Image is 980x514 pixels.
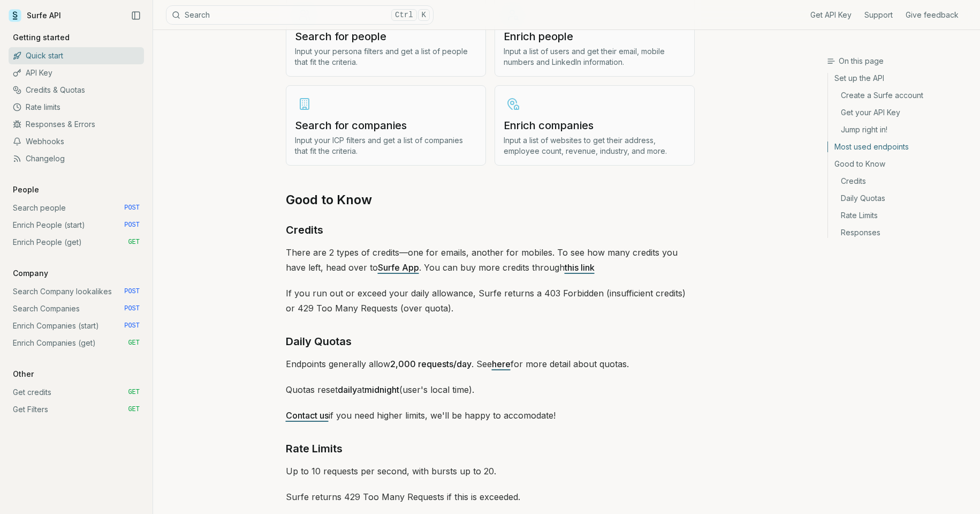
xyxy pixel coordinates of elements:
p: Up to 10 requests per second, with bursts up to 20. [286,464,695,479]
span: GET [128,388,140,397]
p: Other [9,369,38,379]
p: Endpoints generally allow . See for more detail about quotas. [286,356,695,371]
p: Company [9,268,52,279]
a: Enrich Companies (get) GET [9,334,144,352]
button: Collapse Sidebar [128,8,144,24]
a: Set up the API [828,73,971,87]
kbd: K [418,9,430,21]
strong: daily [338,384,357,395]
a: Surfe App [378,262,419,273]
p: Input your ICP filters and get a list of companies that fit the criteria. [295,135,477,157]
a: Good to Know [828,155,971,173]
button: SearchCtrlK [166,5,434,25]
h3: Search for companies [295,118,477,133]
a: Responses & Errors [9,116,144,133]
h3: Enrich people [504,29,686,44]
p: Surfe returns 429 Too Many Requests if this is exceeded. [286,489,695,504]
a: Get Filters GET [9,401,144,418]
a: Search Company lookalikes POST [9,283,144,300]
a: Responses [828,224,971,238]
a: API Key [9,64,144,81]
p: Input a list of users and get their email, mobile numbers and LinkedIn information. [504,46,686,68]
a: Give feedback [906,10,959,20]
h3: Search for people [295,29,477,44]
a: Rate Limits [286,440,343,457]
p: There are 2 types of credits—one for emails, another for mobiles. To see how many credits you hav... [286,245,695,275]
span: GET [128,405,140,414]
a: Credits [828,173,971,190]
strong: midnight [364,384,399,395]
a: Good to Know [286,191,372,208]
a: Changelog [9,150,144,167]
a: Search for companiesInput your ICP filters and get a list of companies that fit the criteria. [286,85,486,166]
a: Enrich People (get) GET [9,234,144,251]
kbd: Ctrl [391,9,417,21]
a: here [492,359,511,369]
span: POST [124,204,140,212]
a: Get your API Key [828,104,971,121]
a: Enrich Companies (start) POST [9,317,144,334]
p: Input a list of websites to get their address, employee count, revenue, industry, and more. [504,135,686,157]
span: GET [128,238,140,247]
span: POST [124,322,140,330]
a: Jump right in! [828,121,971,138]
a: Daily Quotas [828,190,971,207]
a: Search people POST [9,199,144,217]
span: POST [124,304,140,313]
p: People [9,184,43,195]
a: Webhooks [9,133,144,150]
strong: 2,000 requests/day [390,359,472,369]
a: Enrich companiesInput a list of websites to get their address, employee count, revenue, industry,... [495,85,695,166]
span: POST [124,287,140,296]
a: Quick start [9,47,144,64]
a: Most used endpoints [828,138,971,155]
a: Search Companies POST [9,300,144,317]
p: If you run out or exceed your daily allowance, Surfe returns a 403 Forbidden (insufficient credit... [286,286,695,316]
a: Support [864,10,893,20]
p: Input your persona filters and get a list of people that fit the criteria. [295,46,477,68]
span: GET [128,339,140,347]
a: Create a Surfe account [828,87,971,104]
a: Credits & Quotas [9,81,144,99]
a: Rate Limits [828,207,971,224]
a: Rate limits [9,99,144,116]
a: Enrich People (start) POST [9,217,144,234]
span: POST [124,221,140,229]
a: Get credits GET [9,384,144,401]
p: Quotas reset at (user's local time). [286,382,695,397]
a: Get API Key [810,10,852,20]
a: Credits [286,221,323,239]
h3: Enrich companies [504,118,686,133]
span: Upgrade [4,13,32,21]
a: Daily Quotas [286,333,352,350]
p: if you need higher limits, we'll be happy to accomodate! [286,408,695,423]
h3: On this page [827,56,971,66]
a: Contact us [286,410,329,421]
p: Getting started [9,32,74,43]
a: Surfe API [9,8,61,24]
a: this link [565,262,595,273]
